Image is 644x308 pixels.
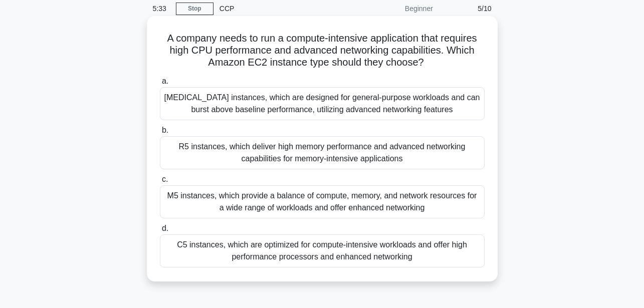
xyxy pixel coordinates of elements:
span: c. [162,175,168,183]
div: [MEDICAL_DATA] instances, which are designed for general-purpose workloads and can burst above ba... [160,87,485,120]
div: C5 instances, which are optimized for compute-intensive workloads and offer high performance proc... [160,234,485,267]
span: b. [162,126,168,134]
div: R5 instances, which deliver high memory performance and advanced networking capabilities for memo... [160,136,485,169]
span: d. [162,224,168,232]
a: Stop [176,3,213,15]
div: M5 instances, which provide a balance of compute, memory, and network resources for a wide range ... [160,185,485,218]
span: a. [162,77,168,85]
h5: A company needs to run a compute-intensive application that requires high CPU performance and adv... [159,32,486,69]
